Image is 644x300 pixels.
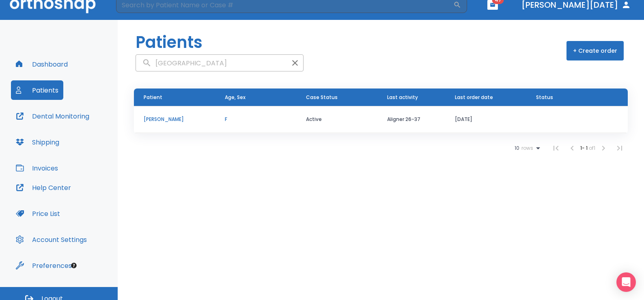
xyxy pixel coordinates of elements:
button: Account Settings [11,230,92,249]
td: Active [296,106,377,133]
button: Preferences [11,256,77,275]
span: 1 - 1 [580,145,589,151]
p: F [225,116,286,123]
button: Shipping [11,132,64,152]
h1: Patients [136,30,202,54]
span: of 1 [589,145,595,151]
button: + Create order [566,41,624,60]
div: Open Intercom Messenger [616,272,636,292]
span: Case Status [306,94,338,101]
span: Last activity [387,94,418,101]
button: Dental Monitoring [11,106,94,126]
span: Status [536,94,553,101]
input: search [136,55,287,71]
span: Age, Sex [225,94,246,101]
span: Patient [144,94,162,101]
td: Aligner 26-37 [377,106,445,133]
button: Invoices [11,158,63,178]
button: Help Center [11,178,76,197]
div: Tooltip anchor [70,262,78,269]
span: 10 [515,145,519,151]
span: Last order date [455,94,493,101]
p: [PERSON_NAME] [144,116,205,123]
span: rows [519,145,533,151]
button: Price List [11,204,65,223]
button: Dashboard [11,54,73,74]
td: [DATE] [445,106,526,133]
button: Patients [11,80,63,100]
